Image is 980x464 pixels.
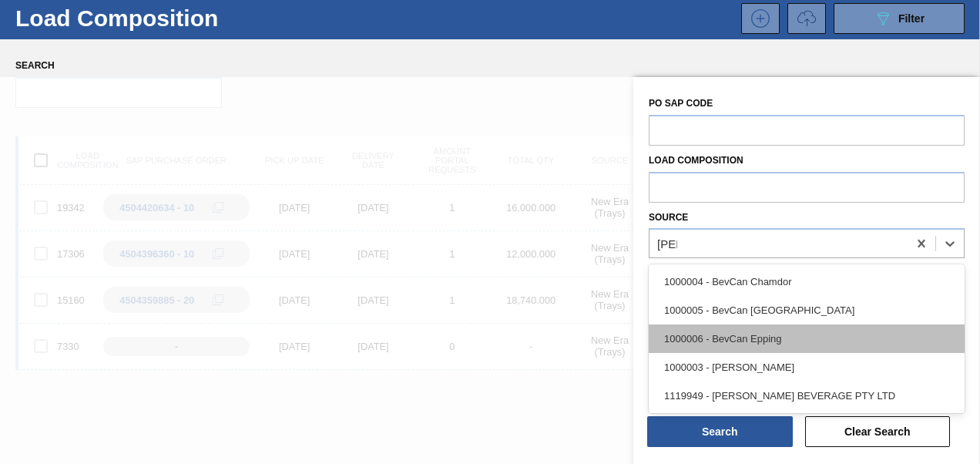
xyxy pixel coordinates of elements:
[780,3,826,34] div: Request volume
[649,353,965,382] div: 1000003 - [PERSON_NAME]
[649,98,713,109] label: PO SAP Code
[15,9,249,27] h1: Load Composition
[649,155,743,166] label: Load composition
[649,267,965,296] div: 1000004 - BevCan Chamdor
[15,55,222,77] label: Search
[649,212,688,223] label: Source
[787,3,826,34] button: UploadTransport Information
[733,3,780,34] div: New Load Composition
[805,416,951,447] button: Clear Search
[647,416,793,447] button: Search
[898,12,925,25] span: Filter
[649,324,965,353] div: 1000006 - BevCan Epping
[834,3,965,34] button: Filter
[649,382,965,410] div: 1119949 - [PERSON_NAME] BEVERAGE PTY LTD
[649,296,965,324] div: 1000005 - BevCan [GEOGRAPHIC_DATA]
